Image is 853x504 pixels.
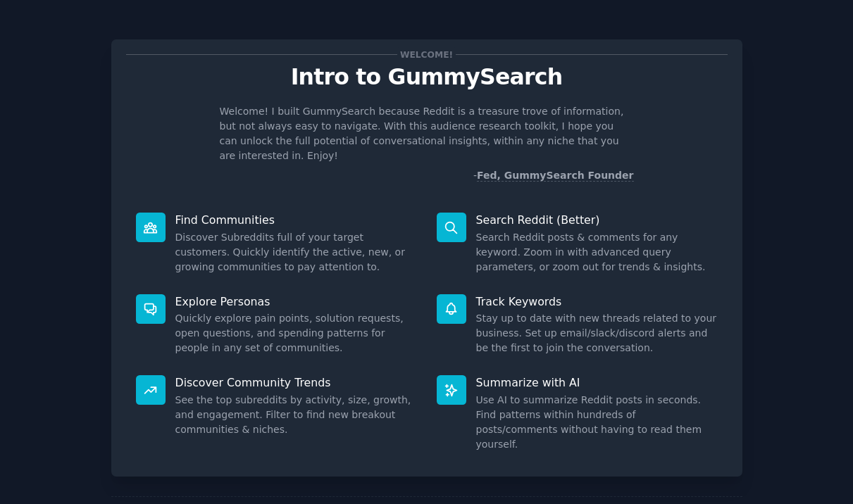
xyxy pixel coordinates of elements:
p: Find Communities [175,213,417,227]
p: Explore Personas [175,294,417,309]
p: Intro to GummySearch [126,65,728,89]
p: Summarize with AI [476,375,718,390]
div: - [473,168,634,183]
dd: Discover Subreddits full of your target customers. Quickly identify the active, new, or growing c... [175,230,417,275]
a: Fed, GummySearch Founder [477,170,634,182]
p: Search Reddit (Better) [476,213,718,227]
dd: Stay up to date with new threads related to your business. Set up email/slack/discord alerts and ... [476,311,718,355]
p: Track Keywords [476,294,718,309]
dd: Use AI to summarize Reddit posts in seconds. Find patterns within hundreds of posts/comments with... [476,393,718,452]
dd: Quickly explore pain points, solution requests, open questions, and spending patterns for people ... [175,311,417,355]
dd: See the top subreddits by activity, size, growth, and engagement. Filter to find new breakout com... [175,393,417,437]
dd: Search Reddit posts & comments for any keyword. Zoom in with advanced query parameters, or zoom o... [476,230,718,275]
p: Welcome! I built GummySearch because Reddit is a treasure trove of information, but not always ea... [220,104,634,163]
p: Discover Community Trends [175,375,417,390]
span: Welcome! [397,47,455,62]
